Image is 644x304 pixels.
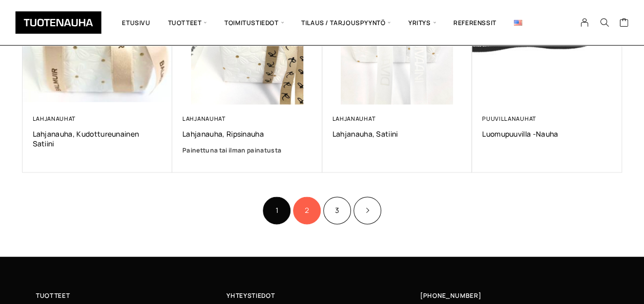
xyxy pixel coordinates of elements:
[293,8,400,37] span: Tilaus / Tarjouspyyntö
[263,197,290,224] span: Sivu 1
[23,196,622,226] nav: Product Pagination
[182,146,281,155] strong: Painettuna tai ilman painatusta
[226,290,275,300] span: Yhteystiedot
[594,18,614,27] button: Search
[445,8,505,37] a: Referenssit
[514,20,522,26] img: English
[113,8,159,37] a: Etusivu
[482,129,612,139] a: Luomupuuvilla -nauha
[182,145,312,156] a: Painettuna tai ilman painatusta
[293,197,321,224] a: Sivu 2
[216,8,293,37] span: Toimitustiedot
[36,290,70,300] span: Tuotteet
[333,129,462,139] a: Lahjanauha, satiini
[333,115,376,122] a: Lahjanauhat
[36,290,226,300] a: Tuotteet
[15,11,101,34] img: Tuotenauha Oy
[420,290,482,300] a: [PHONE_NUMBER]
[400,8,445,37] span: Yritys
[226,290,417,300] a: Yhteystiedot
[33,115,76,122] a: Lahjanauhat
[619,17,629,30] a: Cart
[323,197,351,224] a: Sivu 3
[182,129,312,139] a: Lahjanauha, ripsinauha
[482,115,536,122] a: Puuvillanauhat
[182,115,226,122] a: Lahjanauhat
[575,18,595,27] a: My Account
[33,129,162,148] a: Lahjanauha, kudottureunainen satiini
[159,8,216,37] span: Tuotteet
